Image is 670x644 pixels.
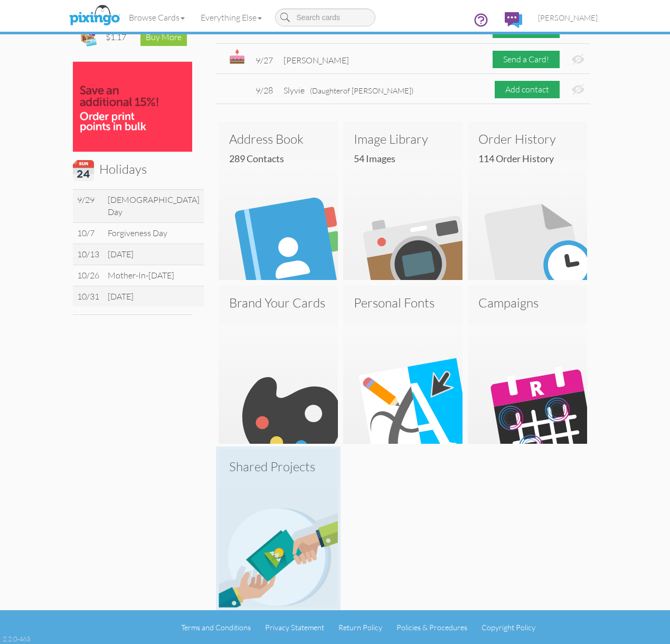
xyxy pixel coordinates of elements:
[495,81,560,98] div: Add contact
[572,54,584,65] img: eye-ban.svg
[103,244,204,265] td: [DATE]
[193,4,270,31] a: Everything Else
[482,623,535,632] a: Copyright Policy
[338,623,382,632] a: Return Policy
[229,460,327,473] h3: Shared Projects
[73,62,192,152] img: save15_bulk-100.jpg
[505,12,522,28] img: comments.svg
[219,324,338,444] img: brand-cards.svg
[73,286,103,306] td: 10/31
[305,86,413,95] span: of [PERSON_NAME])
[121,4,193,31] a: Browse Cards
[530,4,606,31] a: [PERSON_NAME]
[478,296,577,310] h3: Campaigns
[73,265,103,286] td: 10/26
[73,160,94,181] img: calendar.svg
[103,223,204,244] td: Forgiveness Day
[229,132,327,146] h3: Address Book
[3,634,30,643] div: 2.2.0-463
[478,132,577,146] h3: Order History
[181,623,251,632] a: Terms and Conditions
[478,154,584,164] h4: 114 Order History
[103,190,204,223] td: [DEMOGRAPHIC_DATA] Day
[343,324,463,444] img: personal-font.svg
[73,244,103,265] td: 10/13
[219,161,338,280] img: address-book.svg
[343,161,463,280] img: image-library.svg
[73,190,103,223] td: 9/29
[229,49,245,64] img: bday.svg
[397,623,467,632] a: Policies & Procedures
[468,161,587,280] img: order-history.svg
[219,488,338,608] img: shared-projects.png
[468,324,587,444] img: ripll_dashboard.svg
[256,54,273,67] div: 9/27
[67,3,122,29] img: pixingo logo
[354,132,452,146] h3: Image Library
[354,296,452,310] h3: Personal Fonts
[284,85,413,96] span: Slyvie
[103,265,204,286] td: Mother-In-[DATE]
[538,13,598,22] span: [PERSON_NAME]
[493,51,560,68] div: Send a Card!
[284,55,349,66] span: [PERSON_NAME]
[73,223,103,244] td: 10/7
[229,296,327,310] h3: Brand Your Cards
[354,154,460,164] h4: 54 images
[103,286,204,306] td: [DATE]
[572,84,584,95] img: eye-ban.svg
[310,86,343,95] span: (Daughter
[229,154,335,164] h4: 289 Contacts
[275,8,375,26] input: Search cards
[256,85,273,97] div: 9/28
[73,160,184,181] h3: Holidays
[265,623,324,632] a: Privacy Statement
